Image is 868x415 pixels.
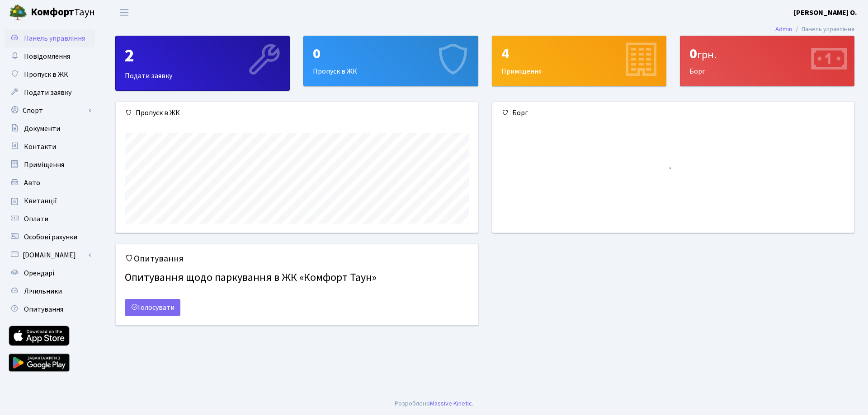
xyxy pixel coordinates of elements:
span: Таун [31,5,95,20]
button: Переключити навігацію [113,5,136,20]
span: грн. [697,47,717,63]
a: 4Приміщення [492,36,666,86]
span: Оплати [24,214,48,224]
span: Повідомлення [24,51,70,61]
span: Лічильники [24,286,62,296]
div: . [395,399,473,409]
a: Admin [775,24,792,34]
a: Панель управління [5,29,95,47]
h5: Опитування [125,253,469,264]
a: Пропуск в ЖК [5,65,95,84]
a: [DOMAIN_NAME] [5,246,95,264]
img: logo.png [9,4,27,22]
div: 4 [501,45,657,62]
li: Панель управління [792,24,854,34]
span: Орендарі [24,268,54,278]
div: Пропуск в ЖК [116,102,478,124]
a: Особові рахунки [5,228,95,246]
div: 2 [125,45,280,67]
a: Контакти [5,138,95,156]
span: Подати заявку [24,88,71,98]
a: Massive Kinetic [430,399,472,408]
div: Борг [680,36,854,86]
span: Авто [24,178,40,188]
span: Контакти [24,142,56,152]
a: Подати заявку [5,84,95,102]
a: 2Подати заявку [115,36,290,91]
a: Опитування [5,300,95,318]
a: Розроблено [395,399,430,408]
div: Борг [492,102,854,124]
a: Авто [5,174,95,192]
span: Квитанції [24,196,57,206]
div: 0 [313,45,468,62]
div: Пропуск в ЖК [304,36,477,86]
span: Опитування [24,304,63,314]
a: 0Пропуск в ЖК [303,36,478,86]
div: Приміщення [492,36,666,86]
span: Пропуск в ЖК [24,70,68,79]
span: Особові рахунки [24,232,77,242]
a: Приміщення [5,156,95,174]
a: Документи [5,120,95,138]
b: Комфорт [31,5,74,19]
span: Приміщення [24,160,64,170]
a: [PERSON_NAME] О. [794,7,857,18]
a: Лічильники [5,282,95,300]
nav: breadcrumb [762,20,868,39]
div: Подати заявку [116,36,289,90]
span: Панель управління [24,33,85,43]
h4: Опитування щодо паркування в ЖК «Комфорт Таун» [125,268,469,288]
a: Голосувати [125,299,180,316]
span: Документи [24,124,60,134]
a: Орендарі [5,264,95,282]
a: Повідомлення [5,47,95,65]
a: Спорт [5,102,95,120]
a: Квитанції [5,192,95,210]
a: Оплати [5,210,95,228]
div: 0 [689,45,845,62]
